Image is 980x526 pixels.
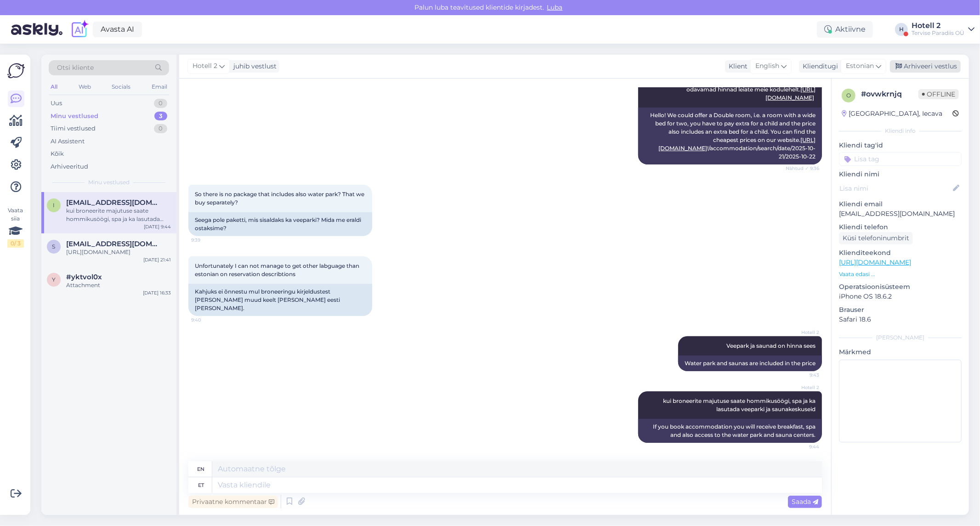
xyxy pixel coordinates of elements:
[839,209,962,219] p: [EMAIL_ADDRESS][DOMAIN_NAME]
[66,281,171,289] div: Attachment
[839,152,962,166] input: Lisa tag
[77,81,93,93] div: Web
[144,223,171,230] div: [DATE] 9:44
[678,356,822,371] div: Water park and saunas are included in the price
[890,60,961,73] div: Arhiveeri vestlus
[839,127,962,135] div: Kliendi info
[198,461,205,477] div: en
[785,329,819,336] span: Hotell 2
[191,317,226,323] span: 9:40
[53,202,55,209] span: i
[52,276,56,283] span: y
[7,62,25,79] img: Askly Logo
[755,61,779,71] span: English
[839,334,962,342] div: [PERSON_NAME]
[49,81,59,93] div: All
[143,256,171,263] div: [DATE] 21:41
[51,99,62,108] div: Uus
[51,149,64,158] div: Kõik
[842,109,942,119] div: [GEOGRAPHIC_DATA], Iecava
[839,292,962,301] p: iPhone OS 18.6.2
[817,21,873,38] div: Aktiivne
[846,92,851,99] span: o
[51,124,96,133] div: Tiimi vestlused
[839,141,962,150] p: Kliendi tag'id
[638,419,822,443] div: If you book accommodation you will receive breakfast, spa and also access to the water park and s...
[663,397,817,413] span: kui broneerite majutuse saate hommikusöögi, spa ja ka lasutada veeparki ja saunakeskuseid
[839,282,962,292] p: Operatsioonisüsteem
[7,206,24,248] div: Vaata siia
[88,178,130,187] span: Minu vestlused
[57,63,94,73] span: Otsi kliente
[93,22,142,37] a: Avasta AI
[51,137,85,146] div: AI Assistent
[52,243,56,250] span: s
[110,81,132,93] div: Socials
[839,305,962,315] p: Brauser
[188,496,278,508] div: Privaatne kommentaar
[195,262,361,277] span: Unfortunately I can not manage to get other labguage than estonian on reservation describtions
[785,384,819,391] span: Hotell 2
[792,498,818,506] span: Saada
[726,342,816,349] span: Veepark ja saunad on hinna sees
[191,237,226,243] span: 9:39
[912,29,964,37] div: Tervise Paradiis OÜ
[638,107,822,164] div: Hello! We could offer a Double room, i.e. a room with a wide bed for two, you have to pay extra f...
[785,372,819,379] span: 9:43
[193,61,217,71] span: Hotell 2
[912,22,974,37] a: Hotell 2Tervise Paradiis OÜ
[918,89,959,99] span: Offline
[839,222,962,232] p: Kliendi telefon
[150,81,169,93] div: Email
[51,162,88,171] div: Arhiveeritud
[861,89,918,100] div: # ovwkrnjq
[66,273,102,281] span: #yktvol0x
[785,165,819,172] span: Nähtud ✓ 9:36
[143,289,171,296] div: [DATE] 16:33
[839,270,962,278] p: Vaata edasi ...
[66,207,171,223] div: kui broneerite majutuse saate hommikusöögi, spa ja ka lasutada veeparki ja saunakeskuseid
[198,477,204,493] div: et
[188,212,372,236] div: Seega pole paketti, mis sisaldaks ka veeparki? Mida me eraldi ostaksime?
[799,62,838,71] div: Klienditugi
[188,284,372,316] div: Kahjuks ei õnnestu mul broneeringu kirjeldustest [PERSON_NAME] muud keelt [PERSON_NAME] eesti [PE...
[544,3,566,11] span: Luba
[839,258,911,266] a: [URL][DOMAIN_NAME]
[839,199,962,209] p: Kliendi email
[51,112,98,121] div: Minu vestlused
[785,443,819,450] span: 9:44
[66,248,171,256] div: [URL][DOMAIN_NAME]
[912,22,964,29] div: Hotell 2
[195,191,366,206] span: So there is no package that includes also water park? That we buy separately?
[895,23,908,36] div: H
[66,198,162,207] span: ilva.nicgale@gmail.com
[154,124,167,133] div: 0
[839,183,951,193] input: Lisa nimi
[70,20,89,39] img: explore-ai
[839,315,962,324] p: Safari 18.6
[839,347,962,357] p: Märkmed
[66,240,162,248] span: semenovo4ka1310@gmail.com
[7,239,24,248] div: 0 / 3
[154,112,167,121] div: 3
[839,170,962,179] p: Kliendi nimi
[230,62,277,71] div: juhib vestlust
[846,61,874,71] span: Estonian
[154,99,167,108] div: 0
[725,62,748,71] div: Klient
[839,232,913,244] div: Küsi telefoninumbrit
[839,248,962,258] p: Klienditeekond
